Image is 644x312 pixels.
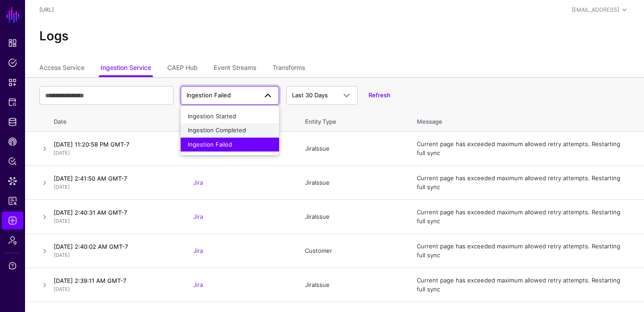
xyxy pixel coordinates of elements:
td: Customer [296,234,408,268]
h2: Logs [39,29,630,44]
a: Jira [193,213,203,220]
a: Identity Data Fabric [2,113,23,131]
span: Support [8,261,17,270]
a: Admin [2,231,23,249]
a: Dashboard [2,34,23,52]
a: Access Service [39,60,85,77]
p: [DATE] [54,251,175,259]
th: Date [50,108,184,132]
span: Access Reporting [8,196,17,205]
button: Ingestion Failed [181,138,279,152]
th: Message [408,108,644,132]
td: Current page has exceeded maximum allowed retry attempts. Restarting full sync [408,234,644,268]
a: Ingestion Service [101,60,151,77]
p: [DATE] [54,149,175,157]
span: Ingestion Completed [188,126,246,134]
span: Snippets [8,78,17,87]
td: Current page has exceeded maximum allowed retry attempts. Restarting full sync [408,132,644,166]
a: Jira [193,179,203,186]
td: Current page has exceeded maximum allowed retry attempts. Restarting full sync [408,268,644,302]
td: JiraIssue [296,268,408,302]
th: Entity Type [296,108,408,132]
h4: [DATE] 2:40:02 AM GMT-7 [54,243,175,251]
a: Policies [2,54,23,72]
td: JiraIssue [296,200,408,234]
span: Ingestion Started [188,113,236,120]
a: Transforms [272,60,305,77]
span: Data Lens [8,177,17,186]
a: Event Streams [214,60,256,77]
p: [DATE] [54,183,175,191]
span: Admin [8,236,17,245]
p: [DATE] [54,286,175,293]
a: Access Reporting [2,192,23,210]
span: Policy Lens [8,157,17,166]
a: Jira [193,247,203,254]
a: Policy Lens [2,152,23,170]
button: Ingestion Started [181,109,279,124]
td: Current page has exceeded maximum allowed retry attempts. Restarting full sync [408,200,644,234]
a: Jira [193,281,203,288]
a: Protected Systems [2,93,23,111]
span: Logs [8,216,17,225]
h4: [DATE] 2:41:50 AM GMT-7 [54,174,175,182]
a: Refresh [369,91,390,99]
td: JiraIssue [296,166,408,200]
span: Last 30 Days [292,91,328,99]
div: [EMAIL_ADDRESS] [572,6,619,14]
button: Ingestion Completed [181,123,279,138]
a: Data Lens [2,172,23,190]
h4: [DATE] 11:20:58 PM GMT-7 [54,140,175,148]
a: Snippets [2,74,23,91]
span: CAEP Hub [8,137,17,146]
span: Identity Data Fabric [8,117,17,126]
td: JiraIssue [296,132,408,166]
p: [DATE] [54,217,175,225]
span: Ingestion Failed [186,91,231,99]
span: Ingestion Failed [188,141,232,148]
h4: [DATE] 2:39:11 AM GMT-7 [54,277,175,285]
a: CAEP Hub [2,133,23,151]
a: Logs [2,212,23,230]
td: Current page has exceeded maximum allowed retry attempts. Restarting full sync [408,166,644,200]
h4: [DATE] 2:40:31 AM GMT-7 [54,208,175,217]
span: Policies [8,58,17,67]
span: Protected Systems [8,98,17,107]
a: CAEP Hub [167,60,198,77]
a: [URL] [39,6,54,13]
span: Dashboard [8,39,17,48]
a: SGNL [5,5,21,25]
